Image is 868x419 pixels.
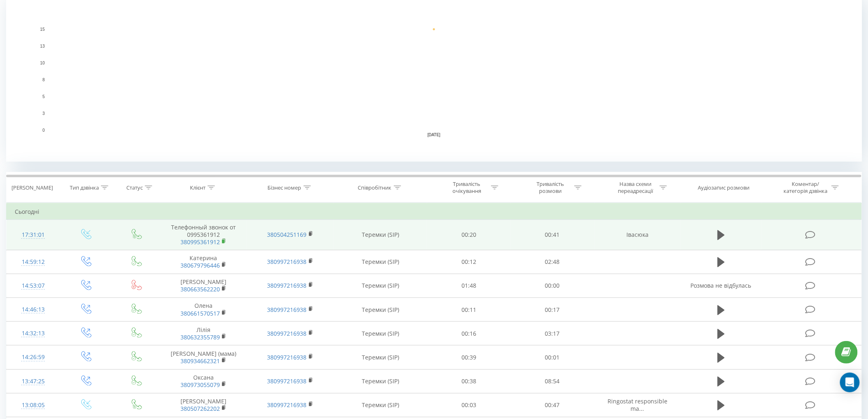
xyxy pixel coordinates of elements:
[15,349,52,365] div: 14:26:59
[180,333,220,341] a: 380632355789
[180,261,220,269] a: 380679796446
[267,282,307,289] a: 380997216938
[42,128,45,133] text: 0
[15,325,52,341] div: 14:32:13
[160,250,247,274] td: Катерина
[40,61,45,65] text: 10
[511,369,594,393] td: 08:54
[333,274,427,298] td: Теремки (SIP)
[511,250,594,274] td: 02:48
[180,381,220,389] a: 380973055079
[15,373,52,389] div: 13:47:25
[333,346,427,369] td: Теремки (SIP)
[42,111,45,116] text: 3
[427,133,441,137] text: [DATE]
[42,94,45,99] text: 5
[594,220,681,250] td: Івасюка
[180,238,220,246] a: 380995361912
[333,220,427,250] td: Теремки (SIP)
[126,184,143,191] div: Статус
[358,184,392,191] div: Співробітник
[267,330,307,337] a: 380997216938
[691,282,752,289] span: Розмова не відбулась
[267,258,307,266] a: 380997216938
[840,373,860,392] div: Open Intercom Messenger
[511,346,594,369] td: 00:01
[267,401,307,409] a: 380997216938
[160,369,247,393] td: Оксана
[267,306,307,314] a: 380997216938
[511,274,594,298] td: 00:00
[7,204,862,220] td: Сьогодні
[427,369,511,393] td: 00:38
[427,322,511,346] td: 00:16
[180,309,220,317] a: 380661570517
[40,27,45,32] text: 15
[427,250,511,274] td: 00:12
[160,322,247,346] td: Лілія
[267,231,307,238] a: 380504251169
[511,393,594,417] td: 00:47
[70,184,99,191] div: Тип дзвінка
[267,353,307,361] a: 380997216938
[15,254,52,270] div: 14:59:12
[42,78,45,82] text: 8
[160,393,247,417] td: [PERSON_NAME]
[333,393,427,417] td: Теремки (SIP)
[267,377,307,385] a: 380997216938
[180,405,220,412] a: 380507262202
[160,274,247,298] td: [PERSON_NAME]
[11,184,53,191] div: [PERSON_NAME]
[511,322,594,346] td: 03:17
[333,298,427,322] td: Теремки (SIP)
[180,357,220,365] a: 380934662321
[15,302,52,318] div: 14:46:13
[427,346,511,369] td: 00:39
[333,369,427,393] td: Теремки (SIP)
[160,346,247,369] td: [PERSON_NAME] (мама)
[15,278,52,294] div: 14:53:07
[333,322,427,346] td: Теремки (SIP)
[15,397,52,413] div: 13:08:05
[427,220,511,250] td: 00:20
[180,285,220,293] a: 380663562220
[160,298,247,322] td: Олена
[511,220,594,250] td: 00:41
[445,181,489,195] div: Тривалість очікування
[15,227,52,243] div: 17:31:01
[698,184,750,191] div: Аудіозапис розмови
[427,274,511,298] td: 01:48
[427,298,511,322] td: 00:11
[40,44,45,48] text: 13
[160,220,247,250] td: Телефонный звонок от 0995361912
[268,184,302,191] div: Бізнес номер
[614,181,658,195] div: Назва схеми переадресації
[333,250,427,274] td: Теремки (SIP)
[511,298,594,322] td: 00:17
[528,181,572,195] div: Тривалість розмови
[781,181,829,195] div: Коментар/категорія дзвінка
[608,397,667,412] span: Ringostat responsible ma...
[427,393,511,417] td: 00:03
[190,184,206,191] div: Клієнт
